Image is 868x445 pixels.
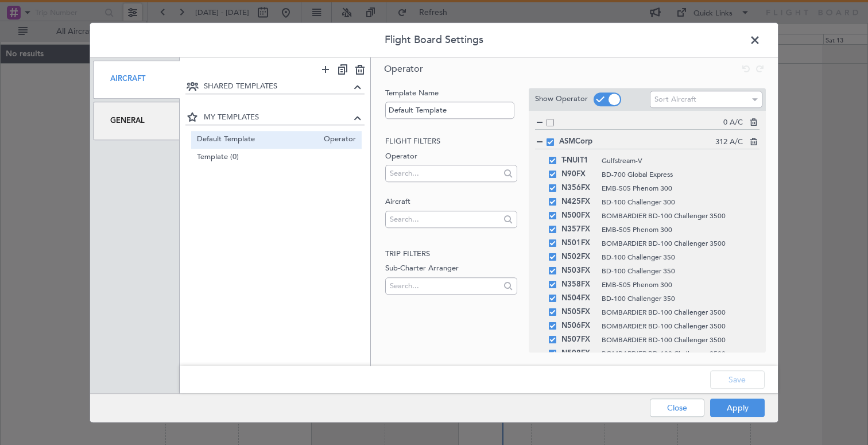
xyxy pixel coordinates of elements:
span: N501FX [561,237,596,250]
span: Default Template [197,134,319,146]
span: N503FX [561,264,596,278]
input: Search... [390,277,497,295]
span: EMB-505 Phenom 300 [602,183,759,194]
header: Flight Board Settings [90,23,778,57]
span: BOMBARDIER BD-100 Challenger 3500 [602,349,759,359]
span: N425FX [561,195,596,209]
span: N508FX [561,347,596,361]
span: N502FX [561,250,596,264]
span: N500FX [561,209,596,223]
span: N506FX [561,319,596,333]
span: BD-100 Challenger 300 [602,197,759,207]
span: N505FX [561,305,596,319]
label: Show Operator [535,94,588,106]
span: N356FX [561,181,596,195]
span: N357FX [561,223,596,237]
h2: Trip filters [385,249,517,260]
label: Template Name [385,88,517,99]
span: MY TEMPLATES [204,113,351,124]
span: BD-700 Global Express [602,169,759,180]
span: Gulfstream-V [602,156,759,166]
span: BOMBARDIER BD-100 Challenger 3500 [602,335,759,345]
input: Search... [390,211,497,228]
span: 0 A/C [723,117,743,129]
span: BD-100 Challenger 350 [602,266,759,276]
span: BOMBARDIER BD-100 Challenger 3500 [602,307,759,318]
span: ASMCorp [559,136,715,148]
label: Operator [385,151,517,162]
span: Operator [384,63,423,75]
span: BD-100 Challenger 350 [602,293,759,304]
span: BOMBARDIER BD-100 Challenger 3500 [602,321,759,331]
div: Aircraft [93,60,180,99]
h2: Flight filters [385,136,517,148]
button: Apply [710,398,765,417]
input: Search... [390,165,497,182]
span: BD-100 Challenger 350 [602,252,759,262]
span: SHARED TEMPLATES [204,81,351,92]
label: Sub-Charter Arranger [385,263,517,274]
span: T-NUIT1 [561,154,596,168]
span: N90FX [561,168,596,181]
span: BOMBARDIER BD-100 Challenger 3500 [602,211,759,221]
span: 312 A/C [715,137,743,148]
span: N358FX [561,278,596,292]
span: Operator [318,134,356,146]
div: General [93,102,180,140]
span: N504FX [561,292,596,305]
span: EMB-505 Phenom 300 [602,280,759,290]
button: Close [650,398,704,417]
span: EMB-505 Phenom 300 [602,225,759,235]
label: Aircraft [385,196,517,208]
span: BOMBARDIER BD-100 Challenger 3500 [602,238,759,249]
span: Template (0) [197,152,356,164]
span: N507FX [561,333,596,347]
span: Sort Aircraft [654,94,696,105]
